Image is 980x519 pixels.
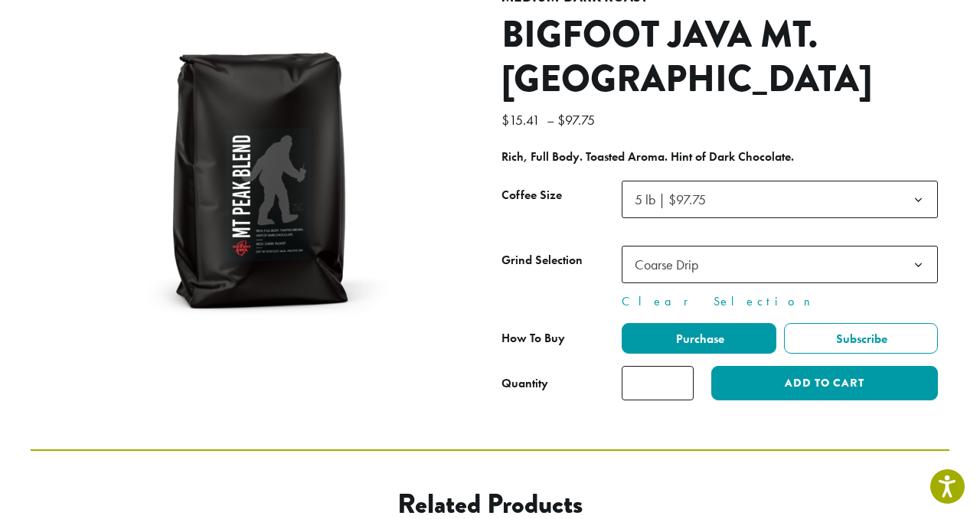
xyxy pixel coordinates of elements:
b: Rich, Full Body. Toasted Aroma. Hint of Dark Chocolate. [501,149,794,165]
span: How To Buy [501,330,565,346]
bdi: 15.41 [501,111,544,129]
input: Product quantity [622,366,694,400]
a: Clear Selection [622,292,938,311]
span: $ [501,111,509,129]
span: 5 lb | $97.75 [629,184,721,214]
span: Coarse Drip [635,256,698,273]
button: Add to cart [711,366,938,400]
span: Coarse Drip [622,246,938,283]
bdi: 97.75 [557,111,599,129]
span: Purchase [674,331,724,347]
span: 5 lb | $97.75 [622,181,938,218]
div: Quantity [501,374,548,393]
span: – [547,111,554,129]
span: Coarse Drip [629,250,714,279]
label: Coffee Size [501,184,622,207]
span: Subscribe [834,331,887,347]
h1: Bigfoot Java Mt. [GEOGRAPHIC_DATA] [501,13,938,101]
span: $ [557,111,565,129]
label: Grind Selection [501,250,622,272]
span: 5 lb | $97.75 [635,191,706,208]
